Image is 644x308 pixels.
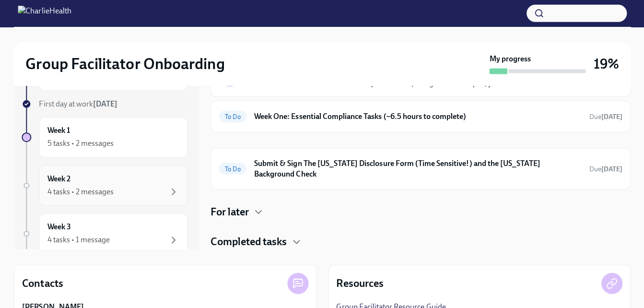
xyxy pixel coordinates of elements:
a: Week 15 tasks • 2 messages [23,117,188,157]
div: For later [211,204,629,218]
h6: Week 1 [48,125,71,135]
h4: Contacts [23,275,64,289]
h6: Week One: Essential Compliance Tasks (~6.5 hours to complete) [254,111,580,121]
h4: Completed tasks [211,234,287,248]
h6: Week 2 [48,173,71,183]
h6: Submit & Sign The [US_STATE] Disclosure Form (Time Sensitive!) and the [US_STATE] Background Check [254,157,580,178]
img: CharlieHealth [19,6,72,21]
span: To Do [219,165,246,172]
span: First day at work [40,99,118,108]
h6: Week 3 [48,221,72,231]
span: Due [587,112,621,120]
div: 5 tasks • 2 messages [48,138,115,148]
h4: Resources [336,275,383,289]
div: 4 tasks • 1 message [48,234,111,244]
a: First day at work[DATE] [23,98,188,109]
div: Completed tasks [211,234,629,248]
a: Week 24 tasks • 2 messages [23,165,188,205]
h4: For later [211,204,249,218]
a: To DoSubmit & Sign The [US_STATE] Disclosure Form (Time Sensitive!) and the [US_STATE] Background... [219,155,621,180]
span: To Do [219,113,246,120]
h2: Group Facilitator Onboarding [27,54,225,73]
h3: 19% [592,55,617,72]
span: Due [587,164,621,172]
strong: [DATE] [599,112,621,120]
strong: [DATE] [599,164,621,172]
a: Week 34 tasks • 1 message [23,213,188,253]
span: September 3rd, 2025 10:00 [587,164,621,173]
strong: My progress [488,54,529,64]
div: 4 tasks • 2 messages [48,186,115,196]
strong: [DATE] [94,99,118,108]
a: To DoWeek One: Essential Compliance Tasks (~6.5 hours to complete)Due[DATE] [219,108,621,124]
span: September 1st, 2025 10:00 [587,112,621,121]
